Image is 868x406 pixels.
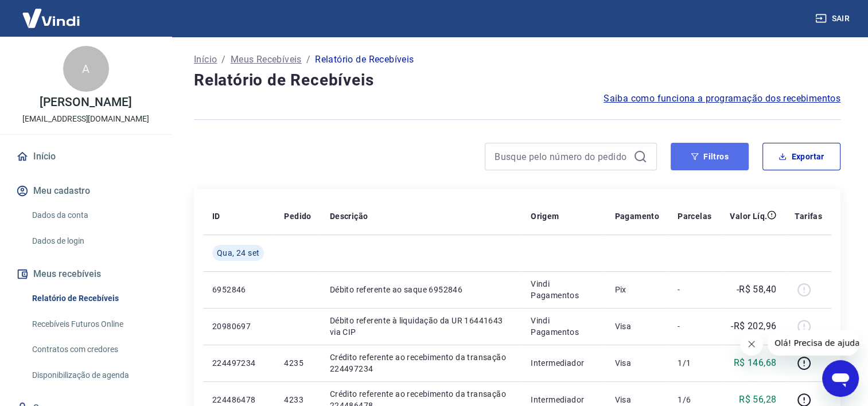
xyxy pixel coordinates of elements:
[678,284,711,295] p: -
[28,204,158,227] a: Dados da conta
[330,352,512,374] p: Crédito referente ao recebimento da transação 224497234
[822,360,859,397] iframe: Botão para abrir a janela de mensagens
[614,394,659,405] p: Visa
[678,394,711,405] p: 1/6
[40,96,131,108] p: [PERSON_NAME]
[28,313,158,336] a: Recebíveis Futuros Online
[212,284,266,295] p: 6952846
[315,53,414,67] p: Relatório de Recebíveis
[63,46,109,92] div: A
[284,210,311,222] p: Pedido
[614,357,659,369] p: Visa
[614,210,659,222] p: Pagamento
[614,321,659,332] p: Visa
[231,53,302,67] a: Meus Recebíveis
[531,394,596,405] p: Intermediador
[740,333,763,356] iframe: Fechar mensagem
[212,210,220,222] p: ID
[212,357,266,369] p: 224497234
[7,8,96,17] span: Olá! Precisa de ajuda?
[737,283,777,296] p: -R$ 58,40
[731,319,776,333] p: -R$ 202,96
[762,143,840,170] button: Exportar
[531,357,596,369] p: Intermediador
[330,315,512,338] p: Débito referente à liquidação da UR 16441643 via CIP
[531,278,596,301] p: Vindi Pagamentos
[671,143,749,170] button: Filtros
[284,357,311,369] p: 4235
[614,284,659,295] p: Pix
[330,210,368,222] p: Descrição
[306,53,310,67] p: /
[531,315,596,338] p: Vindi Pagamentos
[217,247,259,259] span: Qua, 24 set
[212,394,266,405] p: 224486478
[795,210,822,222] p: Tarifas
[212,321,266,332] p: 20980697
[28,338,158,361] a: Contratos com credores
[678,321,711,332] p: -
[495,148,629,165] input: Busque pelo número do pedido
[194,53,217,67] a: Início
[734,356,777,370] p: R$ 146,68
[678,210,711,222] p: Parcelas
[22,113,149,125] p: [EMAIL_ADDRESS][DOMAIN_NAME]
[14,1,88,36] img: Vindi
[14,144,158,169] a: Início
[28,229,158,253] a: Dados de login
[28,287,158,310] a: Relatório de Recebíveis
[730,210,767,222] p: Valor Líq.
[14,261,158,287] button: Meus recebíveis
[604,92,840,106] a: Saiba como funciona a programação dos recebimentos
[531,210,559,222] p: Origem
[28,364,158,387] a: Disponibilização de agenda
[221,53,225,67] p: /
[813,8,854,29] button: Sair
[768,330,859,356] iframe: Mensagem da empresa
[284,394,311,405] p: 4233
[678,357,711,369] p: 1/1
[14,178,158,204] button: Meu cadastro
[330,284,512,295] p: Débito referente ao saque 6952846
[194,69,840,92] h4: Relatório de Recebíveis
